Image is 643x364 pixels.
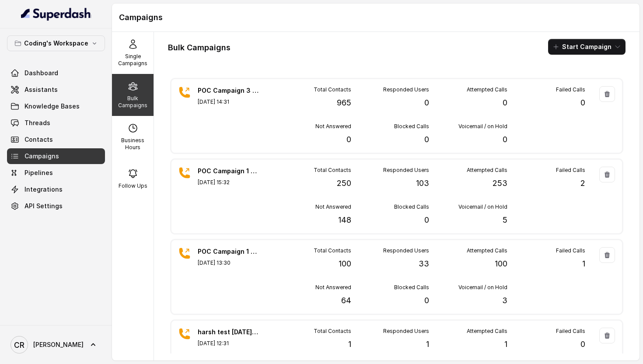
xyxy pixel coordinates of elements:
p: Not Answered [315,203,351,210]
p: 250 [337,177,351,189]
p: 148 [338,214,351,226]
p: 253 [493,177,507,189]
p: Blocked Calls [394,284,429,291]
p: Responded Users [383,328,429,335]
p: 33 [419,258,429,270]
p: Responded Users [383,247,429,254]
p: Failed Calls [556,167,585,174]
a: API Settings [7,198,105,214]
img: light.svg [21,7,91,21]
p: Coding's Workspace [24,38,88,49]
p: 0 [346,133,351,146]
a: Campaigns [7,148,105,164]
p: [DATE] 13:30 [198,259,259,266]
button: Start Campaign [548,39,626,55]
p: POC Campaign 1 - 100 Leads [198,247,259,256]
a: Integrations [7,182,105,197]
p: Attempted Calls [467,167,507,174]
p: Single Campaigns [115,53,150,67]
p: Failed Calls [556,86,585,93]
p: harsh test [DATE] name [198,328,259,336]
p: 965 [337,97,351,109]
p: POC Campaign 3 - 965 Leads - 1st Try [198,86,259,95]
p: 2 [580,177,585,189]
p: [DATE] 12:31 [198,340,259,347]
p: Attempted Calls [467,86,507,93]
p: Not Answered [315,123,351,130]
p: Total Contacts [314,247,351,254]
p: 3 [502,294,507,307]
p: Total Contacts [314,328,351,335]
a: [PERSON_NAME] [7,332,105,357]
p: 0 [503,133,507,146]
p: [DATE] 15:32 [198,179,259,186]
p: Responded Users [383,86,429,93]
h1: Campaigns [119,10,633,24]
a: Threads [7,115,105,131]
p: 1 [582,258,585,270]
p: 103 [416,177,429,189]
p: Attempted Calls [467,247,507,254]
p: [DATE] 14:31 [198,98,259,105]
a: Contacts [7,132,105,147]
p: Blocked Calls [394,123,429,130]
p: 0 [424,133,429,146]
p: Follow Ups [119,182,147,189]
p: 0 [580,97,585,109]
a: Assistants [7,82,105,98]
a: Dashboard [7,65,105,81]
p: 100 [339,258,351,270]
p: Voicemail / on Hold [458,284,507,291]
p: Total Contacts [314,167,351,174]
p: 1 [348,338,351,350]
p: 0 [580,338,585,350]
p: Not Answered [315,284,351,291]
p: 64 [341,294,351,307]
a: Knowledge Bases [7,98,105,114]
p: Attempted Calls [467,328,507,335]
p: Blocked Calls [394,203,429,210]
p: 0 [424,214,429,226]
p: 0 [424,294,429,307]
p: 0 [503,97,507,109]
a: Pipelines [7,165,105,181]
p: Total Contacts [314,86,351,93]
p: Voicemail / on Hold [458,123,507,130]
p: 0 [424,97,429,109]
p: Bulk Campaigns [115,95,150,109]
p: 1 [426,338,429,350]
p: 1 [504,338,507,350]
p: Voicemail / on Hold [458,203,507,210]
h1: Bulk Campaigns [168,41,231,55]
p: 5 [503,214,507,226]
p: Failed Calls [556,328,585,335]
p: Failed Calls [556,247,585,254]
p: POC Campaign 1 - 250 Leads [198,167,259,175]
p: Responded Users [383,167,429,174]
p: Business Hours [115,137,150,151]
button: Coding's Workspace [7,35,105,51]
p: 100 [495,258,507,270]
